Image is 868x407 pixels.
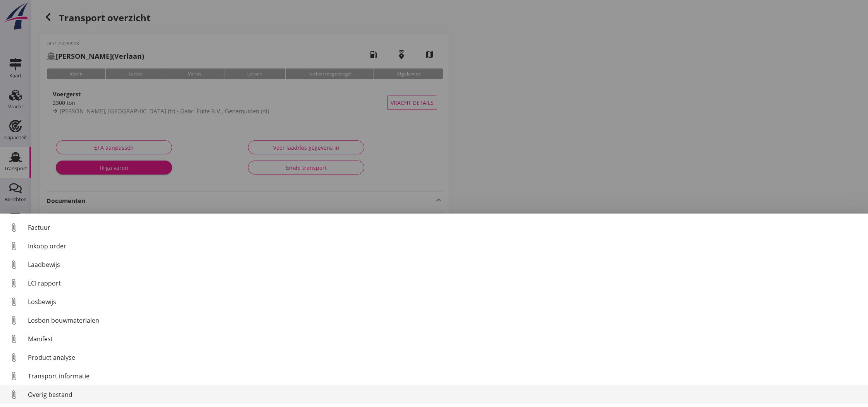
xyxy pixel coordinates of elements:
div: Overig bestand [28,390,862,399]
i: attach_file [8,296,20,308]
i: attach_file [8,277,20,289]
div: Laadbewijs [28,260,862,269]
div: Factuur [28,223,862,232]
i: attach_file [8,314,20,327]
div: LCI rapport [28,279,862,288]
i: attach_file [8,388,20,401]
div: Losbon bouwmaterialen [28,316,862,325]
div: Transport informatie [28,371,862,381]
i: attach_file [8,221,20,234]
i: attach_file [8,333,20,345]
i: attach_file [8,370,20,382]
div: Inkoop order [28,241,862,251]
i: attach_file [8,240,20,252]
div: Losbewijs [28,297,862,306]
i: attach_file [8,351,20,364]
i: attach_file [8,258,20,271]
div: Product analyse [28,353,862,362]
div: Manifest [28,334,862,344]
